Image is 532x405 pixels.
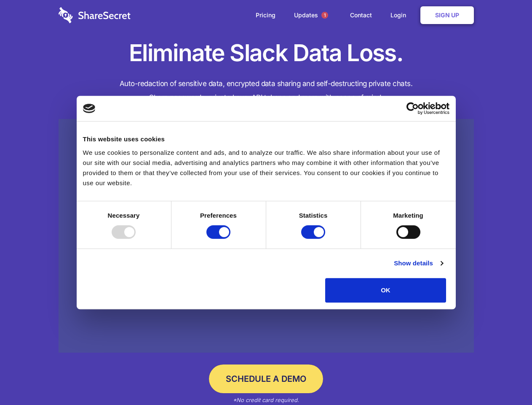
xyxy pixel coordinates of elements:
strong: Marketing [393,212,423,219]
a: Sign Up [420,6,474,24]
strong: Necessary [108,212,140,219]
a: Schedule a Demo [209,364,323,393]
h4: Auto-redaction of sensitive data, encrypted data sharing and self-destructing private chats. Shar... [59,77,474,105]
a: Contact [342,2,380,28]
img: logo-wordmark-white-trans-d4663122ce5f474addd5e946df7df03e33cb6a1c49d2221995e7729f52c070b2.svg [59,7,131,23]
div: This website uses cookies [83,134,449,144]
img: logo [83,104,96,113]
strong: Statistics [299,212,328,219]
em: *No credit card required. [233,397,299,403]
span: 1 [321,12,328,19]
button: OK [325,278,446,302]
h1: Eliminate Slack Data Loss. [59,38,474,68]
strong: Preferences [200,212,237,219]
a: Pricing [247,2,284,28]
div: We use cookies to personalize content and ads, and to analyze our traffic. We also share informat... [83,148,449,188]
a: Usercentrics Cookiebot - opens in a new window [376,102,449,115]
a: Login [382,2,419,28]
a: Show details [394,258,443,268]
a: Wistia video thumbnail [59,119,474,353]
